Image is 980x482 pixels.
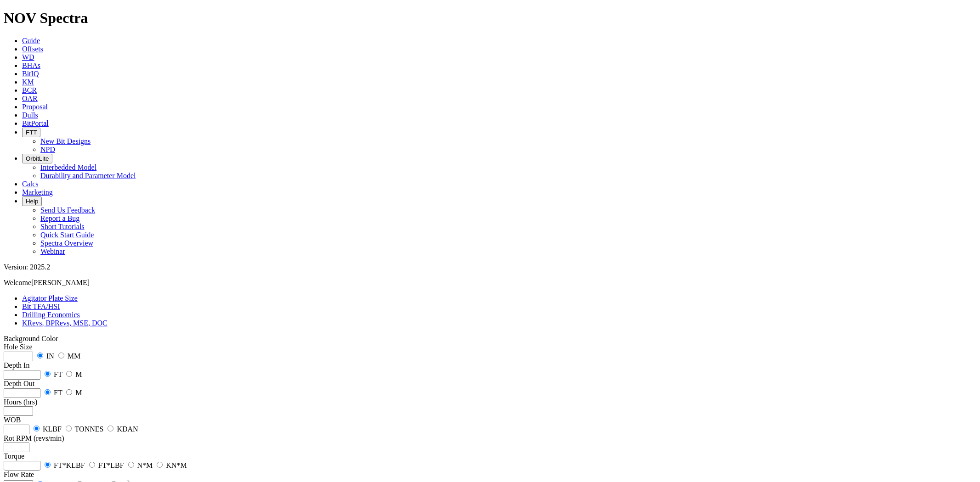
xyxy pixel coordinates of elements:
a: Toggle Light/Dark Background Color [4,335,58,342]
a: Calcs [22,180,39,188]
a: Interbedded Model [40,163,96,171]
span: [PERSON_NAME] [31,279,90,286]
label: FT*KLBF [54,461,85,469]
label: Depth In [4,361,29,369]
button: OrbitLite [22,154,52,163]
label: FT [54,370,62,378]
a: Proposal [22,103,48,111]
a: Spectra Overview [40,239,93,247]
a: Offsets [22,45,43,53]
a: Drilling Economics [22,311,80,319]
label: Depth Out [4,380,34,387]
a: Bit TFA/HSI [22,303,60,310]
span: FTT [26,129,37,136]
a: BitPortal [22,119,49,127]
button: Help [22,196,42,206]
label: TONNES [75,425,104,433]
label: Rot RPM (revs/min) [4,434,64,442]
label: Hours (hrs) [4,398,37,406]
a: BCR [22,86,37,94]
a: Durability and Parameter Model [40,172,136,179]
a: BHAs [22,62,40,69]
a: Report a Bug [40,214,79,222]
a: BitIQ [22,70,39,78]
a: Webinar [40,247,65,255]
a: OAR [22,95,38,102]
label: Flow Rate [4,471,34,478]
div: Version: 2025.2 [4,263,976,271]
h1: NOV Spectra [4,10,976,27]
a: NPD [40,146,55,153]
button: FTT [22,128,40,137]
p: Welcome [4,279,976,287]
label: M [75,389,82,397]
a: Marketing [22,188,53,196]
a: Agitator Plate Size [22,294,78,302]
label: WOB [4,416,21,424]
a: Send Us Feedback [40,206,95,214]
a: KRevs, BPRevs, MSE, DOC [22,319,108,327]
a: Short Tutorials [40,223,85,230]
a: KM [22,78,34,86]
label: KLBF [43,425,62,433]
label: M [75,370,82,378]
span: OrbitLite [26,155,49,162]
a: Quick Start Guide [40,231,94,239]
label: IN [46,352,54,360]
a: New Bit Designs [40,137,91,145]
label: FT*LBF [98,461,124,469]
label: KDAN [117,425,138,433]
a: Guide [22,37,40,45]
a: Dulls [22,111,38,119]
label: MM [68,352,80,360]
span: Help [26,198,38,205]
label: Torque [4,452,24,460]
a: WD [22,53,34,61]
label: FT [54,389,62,397]
label: Hole Size [4,343,33,351]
